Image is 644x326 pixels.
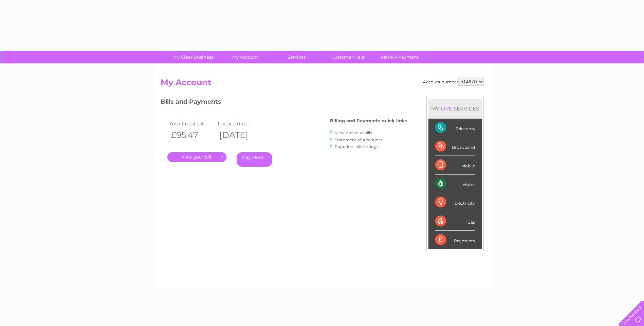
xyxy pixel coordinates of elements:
[330,118,407,123] h4: Billing and Payments quick links
[217,51,273,63] a: My Account
[335,137,382,142] a: Statement of Accounts
[216,119,265,128] td: Invoice date
[372,51,428,63] a: Make A Payment
[428,99,482,118] div: MY SERVICES
[435,212,475,231] div: Gas
[165,51,221,63] a: My Clear Business
[269,51,325,63] a: Services
[335,144,379,149] a: Paperless bill settings
[161,78,484,90] h2: My Account
[216,128,265,142] th: [DATE]
[435,137,475,156] div: Broadband
[167,152,226,162] a: .
[167,128,216,142] th: £95.47
[435,156,475,175] div: Mobile
[423,78,484,86] div: Account number
[435,231,475,249] div: Payments
[237,152,272,167] a: Pay Here
[335,130,372,135] a: View previous bills
[435,119,475,137] div: Telecoms
[439,105,454,112] div: LIVE
[435,175,475,193] div: Water
[435,193,475,212] div: Electricity
[167,119,216,128] td: Your latest bill
[161,97,407,109] h3: Bills and Payments
[320,51,376,63] a: Customer Help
